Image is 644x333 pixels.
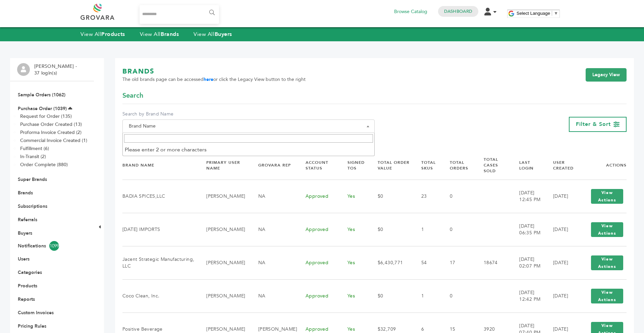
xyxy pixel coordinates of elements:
[101,31,125,38] strong: Products
[297,151,339,180] th: Account Status
[18,323,46,329] a: Pricing Rules
[413,279,441,313] td: 1
[369,151,413,180] th: Total Order Value
[339,213,369,246] td: Yes
[80,31,125,38] a: View AllProducts
[441,246,475,279] td: 17
[413,246,441,279] td: 54
[20,121,82,128] a: Purchase Order Created (13)
[545,151,579,180] th: User Created
[591,289,623,303] button: View Actions
[198,151,250,180] th: Primary User Name
[339,180,369,213] td: Yes
[511,151,545,180] th: Last Login
[517,11,558,16] a: Select Language​
[20,145,49,152] a: Fulfillment (6)
[18,296,35,302] a: Reports
[339,151,369,180] th: Signed TOS
[250,180,297,213] td: NA
[444,8,472,14] a: Dashboard
[20,153,46,160] a: In-Transit (2)
[122,180,198,213] td: BADIA SPICES,LLC
[250,213,297,246] td: NA
[297,279,339,313] td: Approved
[122,111,375,117] label: Search by Brand Name
[18,105,67,112] a: Purchase Order (1039)
[122,91,143,100] span: Search
[545,246,579,279] td: [DATE]
[198,213,250,246] td: [PERSON_NAME]
[18,269,42,276] a: Categories
[576,121,611,128] span: Filter & Sort
[18,176,47,183] a: Super Brands
[511,279,545,313] td: [DATE] 12:42 PM
[511,246,545,279] td: [DATE] 02:07 PM
[413,151,441,180] th: Total SKUs
[441,151,475,180] th: Total Orders
[511,180,545,213] td: [DATE] 12:45 PM
[394,8,427,15] a: Browse Catalog
[413,213,441,246] td: 1
[122,151,198,180] th: Brand Name
[20,161,68,168] a: Order Complete (880)
[18,92,65,98] a: Sample Orders (1062)
[369,213,413,246] td: $0
[194,31,232,38] a: View AllBuyers
[18,283,37,289] a: Products
[123,144,374,155] li: Please enter 2 or more characters
[122,246,198,279] td: Jacent Strategic Manufacturing, LLC
[441,180,475,213] td: 0
[475,151,511,180] th: Total Cases Sold
[545,213,579,246] td: [DATE]
[579,151,627,180] th: Actions
[17,63,30,76] img: profile.png
[369,246,413,279] td: $6,430,771
[441,213,475,246] td: 0
[18,203,47,209] a: Subscriptions
[339,246,369,279] td: Yes
[122,120,375,133] span: Brand Name
[545,279,579,313] td: [DATE]
[18,241,86,251] a: Notifications1099
[198,279,250,313] td: [PERSON_NAME]
[250,279,297,313] td: NA
[369,279,413,313] td: $0
[441,279,475,313] td: 0
[554,11,558,16] span: ▼
[122,67,306,76] h1: BRANDS
[511,213,545,246] td: [DATE] 06:35 PM
[297,213,339,246] td: Approved
[517,11,550,16] span: Select Language
[591,222,623,237] button: View Actions
[250,151,297,180] th: Grovara Rep
[18,230,32,236] a: Buyers
[122,213,198,246] td: [DATE] IMPORTS
[591,255,623,270] button: View Actions
[204,76,213,83] a: here
[198,180,250,213] td: [PERSON_NAME]
[591,189,623,204] button: View Actions
[20,129,82,136] a: Proforma Invoice Created (2)
[34,63,78,76] li: [PERSON_NAME] - 37 login(s)
[297,180,339,213] td: Approved
[140,5,219,24] input: Search...
[18,217,37,223] a: Referrals
[545,180,579,213] td: [DATE]
[18,310,54,316] a: Custom Invoices
[250,246,297,279] td: NA
[124,134,373,143] input: Search
[126,122,371,131] span: Brand Name
[49,241,59,251] span: 1099
[140,31,179,38] a: View AllBrands
[198,246,250,279] td: [PERSON_NAME]
[339,279,369,313] td: Yes
[20,137,87,144] a: Commercial Invoice Created (1)
[413,180,441,213] td: 23
[122,76,306,83] span: The old brands page can be accessed or click the Legacy View button to the right
[297,246,339,279] td: Approved
[586,68,627,82] a: Legacy View
[161,31,179,38] strong: Brands
[20,113,72,120] a: Request for Order (135)
[215,31,232,38] strong: Buyers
